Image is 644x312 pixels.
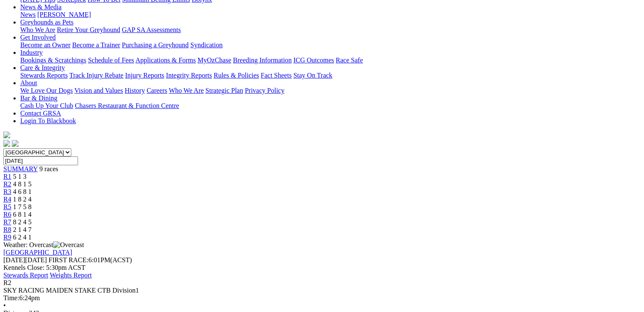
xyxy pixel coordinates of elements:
[122,26,181,33] a: GAP SA Assessments
[53,241,84,249] img: Overcast
[13,188,32,195] span: 4 6 8 1
[20,11,35,18] a: News
[13,211,32,218] span: 6 8 1 4
[3,234,11,241] a: R9
[3,249,72,256] a: [GEOGRAPHIC_DATA]
[20,87,641,94] div: About
[3,256,25,264] span: [DATE]
[20,72,641,79] div: Care & Integrity
[336,56,363,64] a: Race Safe
[3,272,48,279] a: Stewards Report
[261,72,292,79] a: Fact Sheets
[3,279,11,286] span: R2
[20,34,56,41] a: Get Involved
[13,234,32,241] span: 6 2 4 1
[20,110,61,117] a: Contact GRSA
[124,87,145,94] a: History
[49,256,88,264] span: FIRST RACE:
[20,56,86,64] a: Bookings & Scratchings
[20,19,73,26] a: Greyhounds as Pets
[37,11,91,18] a: [PERSON_NAME]
[214,72,259,79] a: Rules & Policies
[57,26,120,33] a: Retire Your Greyhound
[20,79,37,86] a: About
[198,56,231,64] a: MyOzChase
[20,102,73,109] a: Cash Up Your Club
[206,87,243,94] a: Strategic Plan
[20,3,62,11] a: News & Media
[293,72,332,79] a: Stay On Track
[13,180,32,188] span: 4 8 1 5
[88,56,134,64] a: Schedule of Fees
[3,132,10,138] img: logo-grsa-white.png
[125,72,164,79] a: Injury Reports
[13,203,32,210] span: 1 7 5 8
[20,102,641,110] div: Bar & Dining
[20,56,641,64] div: Industry
[20,41,641,49] div: Get Involved
[3,165,38,172] a: SUMMARY
[69,72,123,79] a: Track Injury Rebate
[233,56,292,64] a: Breeding Information
[3,218,11,226] a: R7
[3,294,19,301] span: Time:
[20,49,43,56] a: Industry
[146,87,167,94] a: Careers
[20,11,641,19] div: News & Media
[190,41,222,48] a: Syndication
[20,87,73,94] a: We Love Our Dogs
[3,140,10,147] img: facebook.svg
[20,64,65,71] a: Care & Integrity
[3,287,641,294] div: SKY RACING MAIDEN STAKE CTB Division1
[3,173,11,180] a: R1
[13,173,27,180] span: 5 1 3
[20,117,76,124] a: Login To Blackbook
[3,188,11,195] a: R3
[3,294,641,302] div: 6:24pm
[13,218,32,226] span: 8 2 4 5
[3,203,11,210] a: R5
[3,256,47,264] span: [DATE]
[74,87,123,94] a: Vision and Values
[72,41,120,48] a: Become a Trainer
[50,272,92,279] a: Weights Report
[3,211,11,218] a: R6
[20,72,68,79] a: Stewards Reports
[20,26,55,33] a: Who We Are
[3,196,11,203] a: R4
[293,56,334,64] a: ICG Outcomes
[20,41,70,48] a: Become an Owner
[49,256,132,264] span: 6:01PM(ACST)
[13,196,32,203] span: 1 8 2 4
[166,72,212,79] a: Integrity Reports
[169,87,204,94] a: Who We Are
[20,94,57,102] a: Bar & Dining
[13,226,32,233] span: 2 1 4 7
[75,102,179,109] a: Chasers Restaurant & Function Centre
[3,226,11,233] a: R8
[3,156,78,165] input: Select date
[20,26,641,34] div: Greyhounds as Pets
[135,56,196,64] a: Applications & Forms
[3,302,6,309] span: •
[3,241,84,248] span: Weather: Overcast
[12,140,19,147] img: twitter.svg
[122,41,189,48] a: Purchasing a Greyhound
[245,87,284,94] a: Privacy Policy
[3,180,11,188] a: R2
[3,264,641,272] div: Kennels Close: 5:30pm ACST
[39,165,58,172] span: 9 races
